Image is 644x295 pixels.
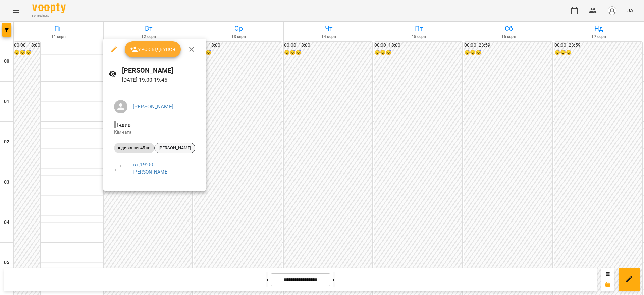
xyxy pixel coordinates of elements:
[122,65,201,76] h6: [PERSON_NAME]
[154,143,195,153] div: [PERSON_NAME]
[133,169,169,175] a: [PERSON_NAME]
[114,145,154,151] span: індивід шч 45 хв
[114,129,195,136] p: Кімната
[125,41,181,57] button: Урок відбувся
[122,76,201,84] p: [DATE] 19:00 - 19:45
[133,161,153,168] a: вт , 19:00
[114,121,132,128] span: - Індив
[130,45,176,53] span: Урок відбувся
[155,145,195,151] span: [PERSON_NAME]
[133,103,173,110] a: [PERSON_NAME]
